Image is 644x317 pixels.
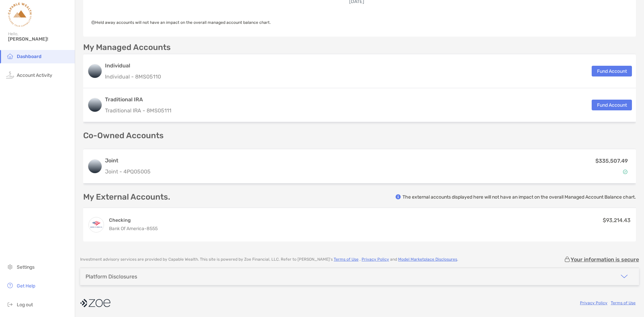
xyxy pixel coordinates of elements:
[395,194,401,200] img: info
[362,257,389,262] a: Privacy Policy
[17,54,42,59] span: Dashboard
[105,157,151,165] h3: Joint
[86,273,137,280] div: Platform Disclosures
[109,217,158,223] h4: Checking
[620,272,628,280] img: icon arrow
[592,100,632,110] button: Fund Account
[83,193,170,201] p: My External Accounts.
[603,217,631,223] span: $93,214.43
[80,296,110,311] img: company logo
[80,257,458,262] p: Investment advisory services are provided by Capable Wealth . This site is powered by Zoe Financi...
[6,300,14,308] img: logout icon
[592,66,632,76] button: Fund Account
[147,226,158,231] span: 8555
[88,64,102,78] img: logo account
[89,217,104,232] img: My Checking 8555
[623,169,628,174] img: Account Status icon
[6,263,14,271] img: settings icon
[83,43,171,52] p: My Managed Accounts
[595,157,628,165] p: $335,507.49
[105,106,171,115] p: Traditional IRA - 8MS05111
[105,96,171,104] h3: Traditional IRA
[17,283,35,289] span: Get Help
[402,194,636,200] p: The external accounts displayed here will not have an impact on the overall Managed Account Balan...
[334,257,359,262] a: Terms of Use
[398,257,457,262] a: Model Marketplace Disclosures
[8,36,71,42] span: [PERSON_NAME]!
[8,3,32,27] img: Zoe Logo
[17,264,35,270] span: Settings
[6,52,14,60] img: household icon
[88,98,102,112] img: logo account
[83,131,636,140] p: Co-Owned Accounts
[580,301,607,305] a: Privacy Policy
[105,167,151,176] p: Joint - 4PQ05005
[105,72,161,81] p: Individual - 8MS05110
[91,20,271,25] span: Held away accounts will not have an impact on the overall managed account balance chart.
[109,226,147,231] span: Bank of America -
[611,301,636,305] a: Terms of Use
[6,281,14,289] img: get-help icon
[17,72,52,78] span: Account Activity
[17,302,33,308] span: Log out
[571,256,639,263] p: Your information is secure
[105,62,161,70] h3: Individual
[88,160,102,173] img: logo account
[6,71,14,79] img: activity icon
